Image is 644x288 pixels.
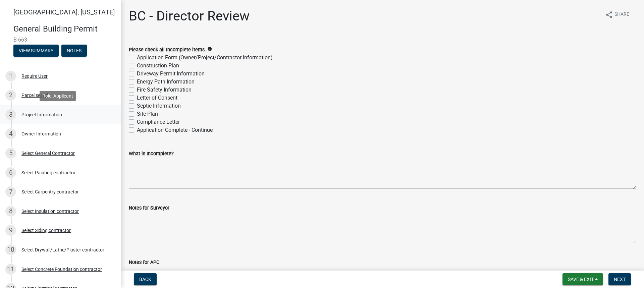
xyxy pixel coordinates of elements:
label: Application Complete - Continue [137,126,213,134]
span: Back [139,277,151,282]
div: Select General Contractor [21,151,75,156]
label: Construction Plan [137,62,179,70]
label: What is Incomplete? [129,152,174,156]
span: Next [614,277,626,282]
label: Septic Information [137,102,181,110]
button: Next [608,273,631,285]
div: Require User [21,74,48,78]
div: Parcel search [21,93,50,98]
label: Energy Path Information [137,78,195,86]
div: Select Painting contractor [21,170,75,175]
button: View Summary [13,45,59,57]
span: Save & Exit [568,277,594,282]
div: 11 [5,264,16,275]
label: Application Form (Owner/Project/Contractor Information) [137,54,273,62]
div: 7 [5,186,16,197]
div: Select Insulation contractor [21,209,79,214]
h4: General Building Permit [13,24,115,34]
div: Select Carpentry contractor [21,189,79,194]
label: Notes for APC [129,260,159,265]
div: 4 [5,128,16,139]
div: 6 [5,167,16,178]
label: Compliance Letter [137,118,180,126]
button: Save & Exit [562,273,603,285]
i: share [605,11,613,19]
div: Role: Applicant [40,91,76,101]
label: Fire Safety Information [137,86,192,94]
div: 9 [5,225,16,236]
button: shareShare [600,8,635,21]
span: B-663 [13,37,107,43]
div: 10 [5,244,16,255]
label: Driveway Permit Information [137,70,205,78]
div: 5 [5,148,16,159]
div: 2 [5,90,16,101]
span: [GEOGRAPHIC_DATA], [US_STATE] [13,8,115,16]
label: Notes for Surveyor [129,206,169,211]
span: Share [614,11,629,19]
div: 1 [5,71,16,81]
wm-modal-confirm: Summary [13,48,59,54]
div: Owner Information [21,131,61,136]
button: Notes [61,45,87,57]
div: 8 [5,206,16,217]
label: Letter of Consent [137,94,177,102]
button: Back [134,273,157,285]
div: Select Drywall/Lathe/Plaster contractor [21,247,104,252]
wm-modal-confirm: Notes [61,48,87,54]
label: Site Plan [137,110,158,118]
label: Please check all Incomplete items. [129,48,206,52]
div: Project Information [21,112,62,117]
div: 3 [5,109,16,120]
div: Select Concrete Foundation contractor [21,267,102,272]
i: info [207,47,212,51]
div: Select Siding contractor [21,228,71,233]
h1: BC - Director Review [129,8,250,24]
